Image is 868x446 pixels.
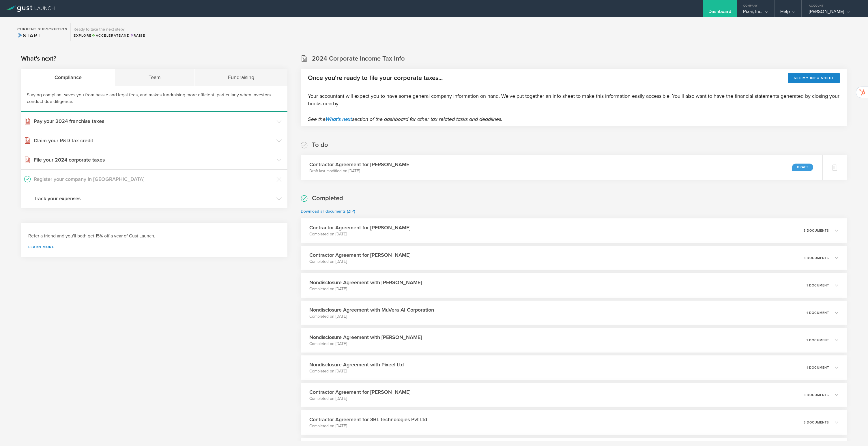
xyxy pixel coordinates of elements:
h3: Contractor Agreement for [PERSON_NAME] [309,251,411,259]
p: 1 document [807,311,829,314]
p: Your accountant will expect you to have some general company information on hand. We've put toget... [308,92,840,107]
h3: Nondisclosure Agreement with Pixeel Ltd [309,361,404,368]
p: 3 documents [804,393,829,397]
h3: Contractor Agreement for [PERSON_NAME] [309,161,411,168]
p: Draft last modified on [DATE] [309,168,411,174]
h3: Nondisclosure Agreement with [PERSON_NAME] [309,279,422,286]
p: Completed on [DATE] [309,341,422,347]
a: What's next [325,116,352,122]
div: Help [780,9,796,17]
h3: File your 2024 corporate taxes [34,156,274,164]
h3: Nondisclosure Agreement with MuVera AI Corporation [309,306,434,314]
em: See the section of the dashboard for other tax related tasks and deadlines. [308,116,502,122]
div: [PERSON_NAME] [809,9,858,17]
button: See my info sheet [788,73,840,83]
div: Ready to take the next step?ExploreAccelerateandRaise [70,23,148,41]
div: Contractor Agreement for [PERSON_NAME]Draft last modified on [DATE]Draft [301,155,822,180]
h2: Current Subscription [17,27,68,31]
h3: Claim your R&D tax credit [34,137,274,144]
p: Completed on [DATE] [309,259,411,265]
div: Fundraising [194,69,287,86]
div: Explore [74,33,145,38]
div: Staying compliant saves you from hassle and legal fees, and makes fundraising more efficient, par... [21,86,287,112]
p: Completed on [DATE] [309,286,422,292]
a: Learn more [28,245,280,249]
h3: Contractor Agreement for [PERSON_NAME] [309,388,411,396]
p: 3 documents [804,421,829,424]
p: 3 documents [804,256,829,260]
span: Raise [130,33,145,38]
p: Completed on [DATE] [309,368,404,374]
h3: Contractor Agreement for 3BL technologies Pvt Ltd [309,416,427,423]
h3: Pay your 2024 franchise taxes [34,117,274,125]
h2: To do [312,141,328,149]
h3: Refer a friend and you'll both get 15% off a year of Gust Launch. [28,233,280,239]
h3: Nondisclosure Agreement with [PERSON_NAME] [309,333,422,341]
h3: Contractor Agreement for [PERSON_NAME] [309,224,411,231]
h2: 2024 Corporate Income Tax Info [312,55,405,63]
p: Completed on [DATE] [309,423,427,429]
h3: Track your expenses [34,195,274,202]
p: 1 document [807,339,829,342]
h3: Ready to take the next step? [74,27,145,31]
div: Team [115,69,194,86]
p: Completed on [DATE] [309,314,434,319]
p: 1 document [807,366,829,369]
div: Compliance [21,69,115,86]
iframe: Chat Widget [839,418,868,446]
h2: Once you're ready to file your corporate taxes... [308,74,443,82]
span: Start [17,32,41,39]
p: 1 document [807,284,829,287]
div: Pixai, Inc. [743,9,768,17]
span: Accelerate [92,33,121,38]
h2: Completed [312,194,343,203]
p: 3 documents [804,229,829,232]
p: Completed on [DATE] [309,396,411,402]
div: Dashboard [708,9,732,17]
a: Download all documents (ZIP) [301,209,355,214]
span: and [92,33,130,38]
div: Draft [792,164,813,171]
p: Completed on [DATE] [309,231,411,237]
h2: What's next? [21,55,56,63]
h3: Register your company in [GEOGRAPHIC_DATA] [34,175,274,183]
